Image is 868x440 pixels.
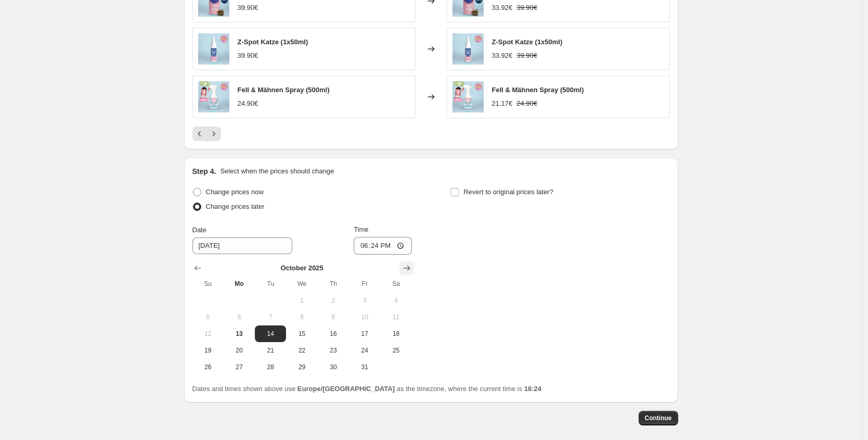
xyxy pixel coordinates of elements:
[318,292,349,309] button: Thursday October 2 2025
[384,346,407,355] span: 25
[452,33,484,65] img: Z_Spot-Katze_80x.jpg
[322,363,345,371] span: 30
[384,313,407,321] span: 11
[190,261,205,275] button: Show previous month, September 2025
[192,166,216,177] h2: Step 4.
[286,325,317,342] button: Wednesday October 15 2025
[349,342,380,359] button: Friday October 24 2025
[318,342,349,359] button: Thursday October 23 2025
[384,296,407,305] span: 4
[228,280,251,288] span: Mo
[192,325,224,342] button: Sunday October 12 2025
[318,309,349,325] button: Thursday October 9 2025
[192,342,224,359] button: Sunday October 19 2025
[197,346,219,355] span: 19
[192,127,221,141] nav: Pagination
[286,275,317,292] th: Wednesday
[290,330,313,338] span: 15
[399,261,414,275] button: Show next month, November 2025
[516,51,537,61] strike: 39.90€
[192,309,224,325] button: Sunday October 5 2025
[224,325,255,342] button: Today Monday October 13 2025
[286,309,317,325] button: Wednesday October 8 2025
[286,342,317,359] button: Wednesday October 22 2025
[380,292,411,309] button: Saturday October 4 2025
[322,280,345,288] span: Th
[297,385,395,393] b: Europe/[GEOGRAPHIC_DATA]
[224,359,255,375] button: Monday October 27 2025
[322,296,345,305] span: 2
[206,203,265,210] span: Change prices later
[224,342,255,359] button: Monday October 20 2025
[224,309,255,325] button: Monday October 6 2025
[524,385,541,393] b: 18:24
[492,86,584,94] span: Fell & Mähnen Spray (500ml)
[206,188,264,196] span: Change prices now
[192,237,292,254] input: 10/13/2025
[318,275,349,292] th: Thursday
[192,275,224,292] th: Sunday
[354,225,368,233] span: Time
[349,359,380,375] button: Friday October 31 2025
[228,346,251,355] span: 20
[259,313,282,321] span: 7
[238,38,308,46] span: Z-Spot Katze (1x50ml)
[349,325,380,342] button: Friday October 17 2025
[452,81,484,112] img: Maehnenspray_2fuer1_80x.jpg
[192,127,207,141] button: Previous
[290,280,313,288] span: We
[322,346,345,355] span: 23
[322,313,345,321] span: 9
[286,292,317,309] button: Wednesday October 1 2025
[255,325,286,342] button: Tuesday October 14 2025
[318,325,349,342] button: Thursday October 16 2025
[290,363,313,371] span: 29
[228,313,251,321] span: 6
[639,411,678,425] button: Continue
[238,98,258,109] div: 24.90€
[198,33,229,65] img: Z_Spot-Katze_80x.jpg
[354,237,412,255] input: 12:00
[463,188,553,196] span: Revert to original prices later?
[224,275,255,292] th: Monday
[353,346,376,355] span: 24
[228,330,251,338] span: 13
[255,342,286,359] button: Tuesday October 21 2025
[380,325,411,342] button: Saturday October 18 2025
[255,275,286,292] th: Tuesday
[290,296,313,305] span: 1
[228,363,251,371] span: 27
[220,166,334,177] p: Select when the prices should change
[516,3,537,13] strike: 39.90€
[192,359,224,375] button: Sunday October 26 2025
[384,330,407,338] span: 18
[259,346,282,355] span: 21
[516,98,537,109] strike: 24.90€
[197,280,219,288] span: Su
[492,38,563,46] span: Z-Spot Katze (1x50ml)
[353,296,376,305] span: 3
[290,313,313,321] span: 8
[492,51,513,61] div: 33.92€
[259,280,282,288] span: Tu
[349,275,380,292] th: Friday
[197,330,219,338] span: 12
[255,359,286,375] button: Tuesday October 28 2025
[645,414,672,422] span: Continue
[349,309,380,325] button: Friday October 10 2025
[380,309,411,325] button: Saturday October 11 2025
[206,127,221,141] button: Next
[380,342,411,359] button: Saturday October 25 2025
[238,3,258,13] div: 39.90€
[322,330,345,338] span: 16
[349,292,380,309] button: Friday October 3 2025
[197,363,219,371] span: 26
[197,313,219,321] span: 5
[286,359,317,375] button: Wednesday October 29 2025
[353,363,376,371] span: 31
[380,275,411,292] th: Saturday
[192,226,206,234] span: Date
[259,330,282,338] span: 14
[353,280,376,288] span: Fr
[290,346,313,355] span: 22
